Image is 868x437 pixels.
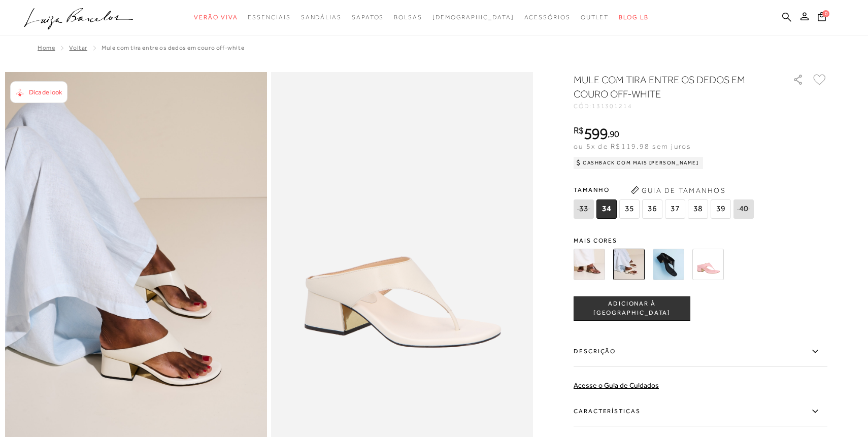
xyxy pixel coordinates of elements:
a: Acesse o Guia de Cuidados [574,381,659,389]
h1: MULE COM TIRA ENTRE OS DEDOS EM COURO OFF-WHITE [574,73,764,101]
span: BLOG LB [619,14,648,21]
span: [DEMOGRAPHIC_DATA] [432,14,514,21]
button: 0 [815,11,829,25]
i: R$ [574,126,584,135]
span: 599 [584,124,608,143]
span: 36 [642,199,662,219]
span: 38 [688,199,708,219]
span: Bolsas [394,14,422,21]
a: categoryNavScreenReaderText [581,8,609,27]
span: 37 [665,199,685,219]
img: MULE COM TIRA ENTRE OS DEDOS EM COURO PRETO [653,249,684,280]
a: categoryNavScreenReaderText [248,8,290,27]
span: 131301214 [592,103,632,110]
span: Tamanho [574,182,756,197]
span: 33 [574,199,594,219]
span: 90 [610,128,619,139]
div: CÓD: [574,103,777,109]
span: 40 [733,199,754,219]
div: Cashback com Mais [PERSON_NAME] [574,157,703,169]
span: Dica de look [29,88,62,96]
span: Essenciais [248,14,290,21]
a: Home [38,44,55,51]
button: Guia de Tamanhos [627,182,729,198]
a: BLOG LB [619,8,648,27]
span: 35 [619,199,640,219]
span: MULE COM TIRA ENTRE OS DEDOS EM COURO OFF-WHITE [102,44,244,51]
img: MULE COM TIRA ENTRE OS DEDOS EM COURO CAFÉ [574,249,605,280]
span: 0 [822,10,829,17]
span: Sandálias [301,14,342,21]
a: categoryNavScreenReaderText [194,8,238,27]
i: , [608,129,619,139]
span: ADICIONAR À [GEOGRAPHIC_DATA] [574,299,690,317]
img: MULE COM TIRA ENTRE OS DEDOS EM COURO ROSA GLACÊ [692,249,724,280]
span: Sapatos [352,14,384,21]
span: Verão Viva [194,14,238,21]
span: Mais cores [574,238,827,244]
label: Características [574,397,827,426]
label: Descrição [574,337,827,366]
a: categoryNavScreenReaderText [352,8,384,27]
span: 39 [711,199,731,219]
a: categoryNavScreenReaderText [524,8,571,27]
a: categoryNavScreenReaderText [301,8,342,27]
span: Outlet [581,14,609,21]
a: categoryNavScreenReaderText [394,8,422,27]
a: noSubCategoriesText [432,8,514,27]
span: ou 5x de R$119,98 sem juros [574,142,691,150]
img: MULE COM TIRA ENTRE OS DEDOS EM COURO OFF-WHITE [613,249,645,280]
span: 34 [596,199,617,219]
a: Voltar [69,44,87,51]
span: Acessórios [524,14,571,21]
button: ADICIONAR À [GEOGRAPHIC_DATA] [574,296,690,321]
